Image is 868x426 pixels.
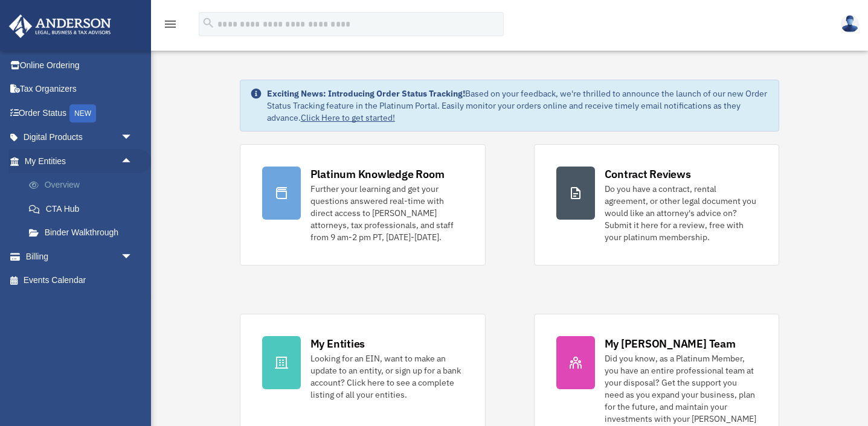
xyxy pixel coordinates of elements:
[310,167,445,182] div: Platinum Knowledge Room
[8,53,151,77] a: Online Ordering
[310,183,463,243] div: Further your learning and get your questions answered real-time with direct access to [PERSON_NAM...
[8,77,151,101] a: Tax Organizers
[8,244,151,269] a: Billingarrow_drop_down
[163,17,178,31] i: menu
[163,21,178,31] a: menu
[841,15,859,33] img: User Pic
[310,352,463,401] div: Looking for an EIN, want to make an update to an entity, or sign up for a bank account? Click her...
[17,197,151,221] a: CTA Hub
[310,336,365,351] div: My Entities
[202,16,215,30] i: search
[121,149,145,174] span: arrow_drop_up
[8,101,151,126] a: Order StatusNEW
[267,88,465,99] strong: Exciting News: Introducing Order Status Tracking!
[69,104,96,122] div: NEW
[240,144,486,265] a: Platinum Knowledge Room Further your learning and get your questions answered real-time with dire...
[121,126,145,150] span: arrow_drop_down
[301,112,395,123] a: Click Here to get started!
[17,221,151,245] a: Binder Walkthrough
[605,183,757,243] div: Do you have a contract, rental agreement, or other legal document you would like an attorney's ad...
[8,126,151,150] a: Digital Productsarrow_drop_down
[8,269,151,293] a: Events Calendar
[605,336,736,351] div: My [PERSON_NAME] Team
[534,144,780,265] a: Contract Reviews Do you have a contract, rental agreement, or other legal document you would like...
[121,244,145,269] span: arrow_drop_down
[267,87,770,124] div: Based on your feedback, we're thrilled to announce the launch of our new Order Status Tracking fe...
[5,14,115,38] img: Anderson Advisors Platinum Portal
[17,173,151,197] a: Overview
[8,149,151,173] a: My Entitiesarrow_drop_up
[605,167,691,182] div: Contract Reviews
